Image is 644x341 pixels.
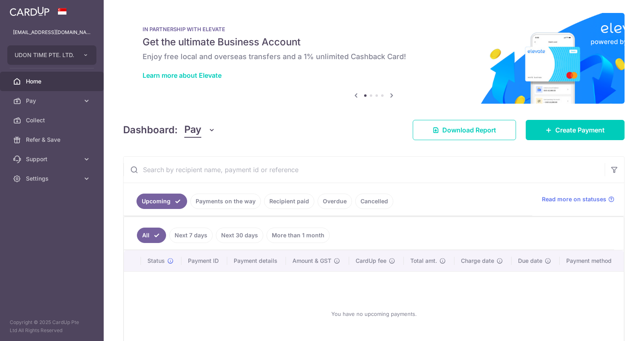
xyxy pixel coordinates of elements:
[169,228,213,243] a: Next 7 days
[216,228,263,243] a: Next 30 days
[227,250,286,271] th: Payment details
[143,52,605,62] h6: Enjoy free local and overseas transfers and a 1% unlimited Cashback Card!
[442,125,496,135] span: Download Report
[26,175,79,183] span: Settings
[181,250,227,271] th: Payment ID
[461,257,494,265] span: Charge date
[143,36,605,49] h5: Get the ultimate Business Account
[410,257,437,265] span: Total amt.
[123,123,178,137] h4: Dashboard:
[26,77,79,85] span: Home
[26,116,79,124] span: Collect
[184,122,215,138] button: Pay
[124,157,605,183] input: Search by recipient name, payment id or reference
[26,155,79,163] span: Support
[10,6,49,16] img: CardUp
[413,120,516,140] a: Download Report
[26,97,79,105] span: Pay
[137,228,166,243] a: All
[184,122,201,138] span: Pay
[143,71,222,79] a: Learn more about Elevate
[267,228,330,243] a: More than 1 month
[123,13,625,104] img: Renovation banner
[143,26,605,32] p: IN PARTNERSHIP WITH ELEVATE
[136,194,187,209] a: Upcoming
[526,120,625,140] a: Create Payment
[147,257,165,265] span: Status
[542,195,614,203] a: Read more on statuses
[542,195,606,203] span: Read more on statuses
[190,194,261,209] a: Payments on the way
[560,250,624,271] th: Payment method
[26,136,79,144] span: Refer & Save
[292,257,331,265] span: Amount & GST
[555,125,605,135] span: Create Payment
[355,194,393,209] a: Cancelled
[264,194,314,209] a: Recipient paid
[518,257,542,265] span: Due date
[7,45,96,65] button: UDON TIME PTE. LTD.
[318,194,352,209] a: Overdue
[13,28,91,36] p: [EMAIL_ADDRESS][DOMAIN_NAME]
[15,51,75,59] span: UDON TIME PTE. LTD.
[356,257,386,265] span: CardUp fee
